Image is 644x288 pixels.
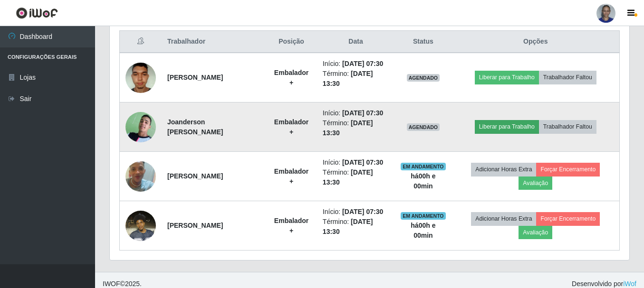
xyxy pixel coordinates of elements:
strong: Joanderson [PERSON_NAME] [167,118,223,136]
th: Trabalhador [162,31,266,53]
strong: há 00 h e 00 min [411,172,435,190]
button: Trabalhador Faltou [539,71,596,84]
span: AGENDADO [407,74,440,82]
button: Trabalhador Faltou [539,120,596,133]
span: AGENDADO [407,123,440,131]
strong: Embalador + [274,217,308,234]
span: IWOF [103,280,120,288]
th: Opções [452,31,620,53]
button: Liberar para Trabalho [475,120,539,133]
time: [DATE] 07:30 [342,60,383,67]
li: Início: [323,207,389,217]
strong: Embalador + [274,69,308,86]
li: Término: [323,69,389,89]
img: 1697137663961.jpeg [125,106,156,148]
time: [DATE] 07:30 [342,158,383,166]
th: Posição [266,31,317,53]
button: Forçar Encerramento [536,163,600,176]
span: EM ANDAMENTO [401,212,446,220]
strong: há 00 h e 00 min [411,222,435,239]
li: Início: [323,59,389,69]
strong: Embalador + [274,167,308,185]
img: CoreUI Logo [16,7,58,19]
strong: [PERSON_NAME] [167,74,223,81]
span: EM ANDAMENTO [401,163,446,170]
button: Avaliação [519,226,552,239]
a: iWof [623,280,636,288]
li: Início: [323,158,389,167]
img: 1689458402728.jpeg [125,57,156,98]
strong: [PERSON_NAME] [167,172,223,180]
strong: Embalador + [274,118,308,136]
time: [DATE] 07:30 [342,109,383,117]
button: Avaliação [519,177,552,190]
button: Adicionar Horas Extra [471,163,536,176]
li: Término: [323,118,389,138]
th: Status [394,31,452,53]
li: Término: [323,217,389,237]
li: Início: [323,108,389,118]
time: [DATE] 07:30 [342,208,383,215]
img: 1754349368188.jpeg [125,205,156,246]
li: Término: [323,167,389,187]
strong: [PERSON_NAME] [167,222,223,229]
button: Liberar para Trabalho [475,71,539,84]
th: Data [317,31,394,53]
button: Forçar Encerramento [536,212,600,225]
img: 1734287030319.jpeg [125,149,156,204]
button: Adicionar Horas Extra [471,212,536,225]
